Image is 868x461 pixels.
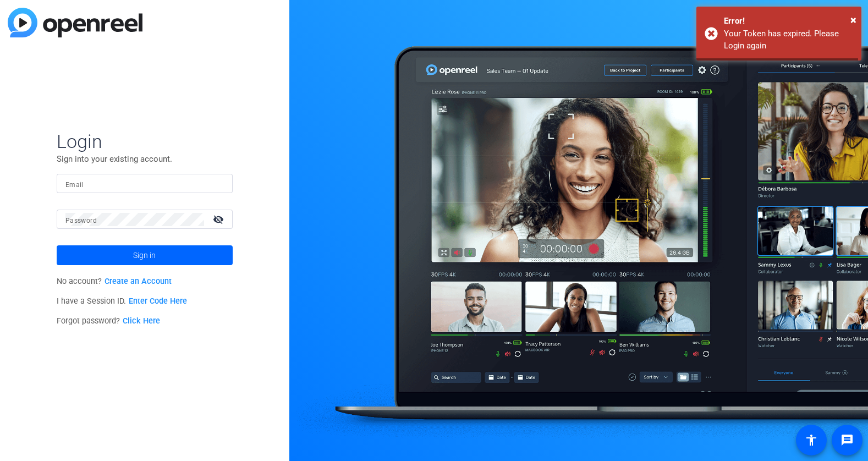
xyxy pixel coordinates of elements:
button: Close [850,12,856,28]
span: No account? [57,277,172,286]
span: Forgot password? [57,316,160,326]
p: Sign into your existing account. [57,153,233,165]
span: I have a Session ID. [57,297,187,306]
span: Login [57,130,233,153]
mat-label: Password [65,217,97,224]
img: blue-gradient.svg [8,8,142,37]
input: Enter Email Address [65,177,224,190]
div: Error! [724,15,853,28]
a: Enter Code Here [129,297,187,306]
span: × [850,13,856,26]
button: Sign in [57,245,233,265]
span: Sign in [133,242,156,269]
div: Your Token has expired. Please Login again [724,28,853,52]
mat-label: Email [65,181,84,189]
a: Click Here [123,316,160,326]
a: Create an Account [105,277,172,286]
mat-icon: visibility_off [206,211,233,227]
mat-icon: accessibility [805,433,818,447]
mat-icon: message [840,433,854,447]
